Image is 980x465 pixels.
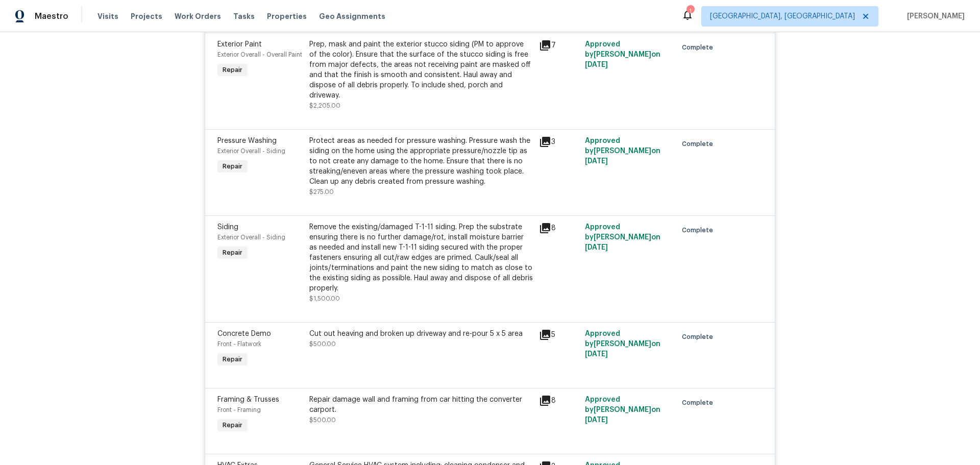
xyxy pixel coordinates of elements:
span: Visits [97,11,118,21]
span: Repair [218,65,247,75]
div: 8 [539,395,579,407]
span: Repair [218,248,247,258]
span: [DATE] [585,351,608,358]
span: [DATE] [585,61,608,68]
span: Tasks [233,13,255,20]
span: Siding [217,224,238,231]
div: Protect areas as needed for pressure washing. Pressure wash the siding on the home using the appr... [309,136,533,187]
span: Front - Flatwork [217,341,261,347]
span: Complete [682,225,717,235]
span: Projects [131,11,162,21]
span: [DATE] [585,244,608,251]
div: Remove the existing/damaged T-1-11 siding. Prep the substrate ensuring there is no further damage... [309,222,533,293]
span: $500.00 [309,341,336,347]
span: Approved by [PERSON_NAME] on [585,396,660,424]
span: Repair [218,354,247,364]
span: Approved by [PERSON_NAME] on [585,330,660,358]
span: $500.00 [309,417,336,423]
span: Framing & Trusses [217,396,279,403]
span: Approved by [PERSON_NAME] on [585,224,660,251]
span: Exterior Overall - Overall Paint [217,52,302,58]
span: Concrete Demo [217,330,271,337]
span: Complete [682,139,717,149]
div: Cut out heaving and broken up driveway and re-pour 5 x 5 area [309,329,533,339]
span: Properties [267,11,307,21]
span: [DATE] [585,158,608,165]
div: 1 [687,6,694,16]
span: [DATE] [585,417,608,424]
span: Front - Framing [217,407,261,413]
div: 5 [539,329,579,341]
span: Geo Assignments [319,11,385,21]
div: 3 [539,136,579,148]
span: Repair [218,420,247,430]
span: $1,500.00 [309,296,340,302]
span: Exterior Overall - Siding [217,148,285,154]
span: Approved by [PERSON_NAME] on [585,41,660,68]
div: 7 [539,39,579,52]
span: $2,205.00 [309,103,340,109]
span: Complete [682,42,717,53]
div: Prep, mask and paint the exterior stucco siding (PM to approve of the color). Ensure that the sur... [309,39,533,101]
span: Exterior Overall - Siding [217,234,285,240]
span: $275.00 [309,189,334,195]
span: Pressure Washing [217,137,277,144]
span: Exterior Paint [217,41,262,48]
span: Complete [682,332,717,342]
span: Complete [682,398,717,408]
span: Maestro [35,11,68,21]
span: [GEOGRAPHIC_DATA], [GEOGRAPHIC_DATA] [710,11,855,21]
span: Approved by [PERSON_NAME] on [585,137,660,165]
div: 8 [539,222,579,234]
div: Repair damage wall and framing from car hitting the converter carport. [309,395,533,415]
span: Work Orders [175,11,221,21]
span: [PERSON_NAME] [903,11,965,21]
span: Repair [218,161,247,172]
